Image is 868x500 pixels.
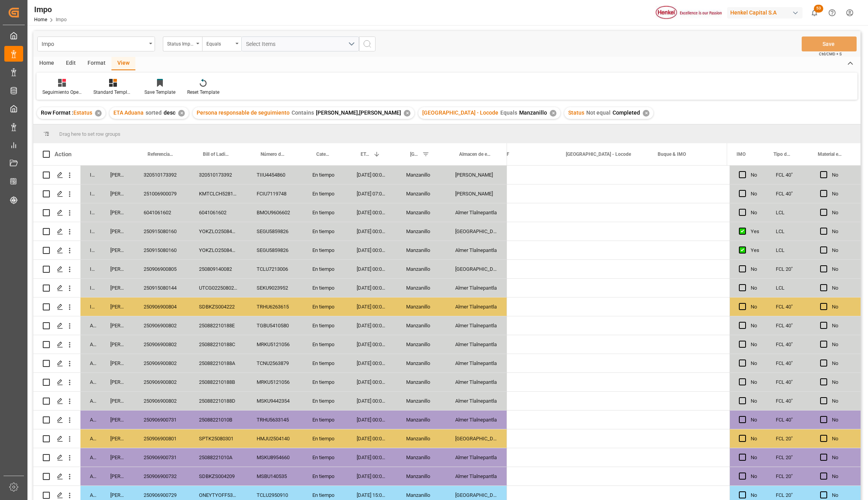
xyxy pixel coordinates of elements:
div: En tiempo [303,222,347,241]
div: FCL 40" [766,297,811,316]
div: En tiempo [303,448,347,467]
div: 250906900731 [134,448,190,467]
div: Manzanillo [397,279,446,297]
div: 250906900732 [134,467,190,485]
div: Manzanillo [397,429,446,448]
div: LCL [766,241,811,259]
span: Referencia Leschaco [148,151,173,157]
div: [DATE] 00:00:00 [347,448,397,467]
div: [PERSON_NAME] [101,222,134,241]
div: Press SPACE to select this row. [729,467,861,486]
span: Estatus [73,109,92,116]
div: 250906900804 [134,297,190,316]
span: Almacen de entrega [459,151,491,157]
div: No [751,336,757,354]
button: open menu [37,36,155,51]
div: 250906900802 [134,354,190,372]
div: In progress [80,241,101,259]
div: LCL [766,203,811,222]
div: Manzanillo [397,166,446,184]
span: [GEOGRAPHIC_DATA] - Locode [410,151,419,157]
div: 6041061602 [190,203,247,222]
div: En tiempo [303,392,347,410]
div: No [751,185,757,203]
img: Henkel%20logo.jpg_1689854090.jpg [656,6,722,20]
div: [PERSON_NAME] [101,297,134,316]
div: ✕ [95,110,102,117]
div: Press SPACE to select this row. [729,373,861,392]
div: Press SPACE to select this row. [33,411,507,429]
div: Standard Templates [93,89,133,96]
div: [DATE] 00:00:00 [347,392,397,410]
div: En tiempo [303,373,347,391]
div: 250882210188E [190,316,247,335]
div: No [751,354,757,372]
div: LCL [766,279,811,297]
div: FCL 40" [766,411,811,429]
div: In progress [80,222,101,241]
div: Arrived [80,354,101,372]
div: FCL 40" [766,335,811,354]
div: No [751,298,757,316]
div: In progress [80,260,101,278]
div: [DATE] 00:00:00 [347,429,397,448]
div: No [832,298,851,316]
button: open menu [241,36,359,51]
div: In progress [80,166,101,184]
div: Press SPACE to select this row. [33,373,507,392]
div: [PERSON_NAME] [101,429,134,448]
div: En tiempo [303,166,347,184]
div: Almer Tlalnepantla [446,297,507,316]
div: FCL 20" [766,467,811,485]
div: Almer Tlalnepantla [446,467,507,485]
div: 250906900802 [134,392,190,410]
div: No [832,185,851,203]
div: No [832,166,851,184]
span: Buque & IMO [658,151,686,157]
div: 250882210188A [190,354,247,372]
div: Status Importación [167,38,194,47]
div: [PERSON_NAME] [101,392,134,410]
button: open menu [163,36,202,51]
span: Drag here to set row groups [59,131,120,137]
div: No [832,260,851,278]
div: Press SPACE to select this row. [33,316,507,335]
div: [PERSON_NAME] [101,203,134,222]
div: [GEOGRAPHIC_DATA] [446,222,507,241]
div: MSKU9442354 [247,392,303,410]
div: En tiempo [303,297,347,316]
div: Arrived [80,392,101,410]
span: Bill of Lading Number [203,151,231,157]
div: No [832,336,851,354]
div: Press SPACE to select this row. [33,166,507,184]
div: Press SPACE to select this row. [729,260,861,279]
div: Press SPACE to select this row. [33,241,507,260]
div: En tiempo [303,335,347,354]
div: Press SPACE to select this row. [33,203,507,222]
div: Press SPACE to select this row. [33,354,507,373]
div: FCL 40" [766,166,811,184]
div: 250906900801 [134,429,190,448]
span: Manzanillo [519,109,547,116]
div: In progress [80,184,101,203]
div: Press SPACE to select this row. [33,184,507,203]
div: TCLU7213006 [247,260,303,278]
span: Tipo de Carga (LCL/FCL) [773,151,792,157]
div: [PERSON_NAME] [446,166,507,184]
div: 250915080160 [134,241,190,259]
div: Almer Tlalnepantla [446,279,507,297]
span: ETA Aduana [113,109,144,116]
div: [GEOGRAPHIC_DATA] [446,260,507,278]
div: [PERSON_NAME] [101,354,134,372]
div: 251006900079 [134,184,190,203]
div: Press SPACE to select this row. [33,335,507,354]
div: FCL 40" [766,316,811,335]
div: En tiempo [303,467,347,485]
div: In progress [80,279,101,297]
div: Yes [751,223,759,241]
div: Home [33,57,60,70]
div: Manzanillo [397,222,446,241]
span: Contains [292,109,314,116]
div: 320510173392 [134,166,190,184]
div: [DATE] 00:00:00 [347,354,397,372]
